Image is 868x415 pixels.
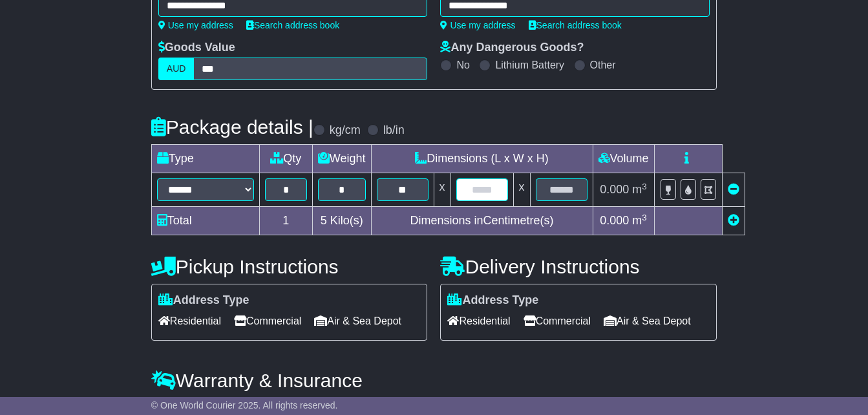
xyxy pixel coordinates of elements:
label: Lithium Battery [495,59,564,71]
span: 0.000 [600,214,629,227]
td: Total [151,207,259,235]
a: Search address book [246,20,339,30]
a: Search address book [529,20,622,30]
span: © One World Courier 2025. All rights reserved. [151,400,338,410]
span: m [632,183,647,196]
label: Goods Value [158,41,235,55]
td: x [513,173,530,207]
td: Dimensions (L x W x H) [371,145,593,173]
td: 1 [259,207,312,235]
sup: 3 [642,182,647,191]
a: Use my address [158,20,233,30]
span: Air & Sea Depot [604,311,691,331]
span: Commercial [524,311,591,331]
span: m [632,214,647,227]
label: Other [590,59,616,71]
h4: Pickup Instructions [151,256,428,277]
span: 5 [321,214,327,227]
td: Weight [312,145,371,173]
h4: Package details | [151,116,313,138]
td: Volume [593,145,654,173]
label: Address Type [447,293,538,308]
td: x [434,173,450,207]
a: Add new item [728,214,739,227]
span: Residential [158,311,221,331]
a: Use my address [440,20,515,30]
sup: 3 [642,213,647,222]
label: Any Dangerous Goods? [440,41,584,55]
label: Address Type [158,293,249,308]
label: AUD [158,58,195,80]
h4: Delivery Instructions [440,256,717,277]
span: 0.000 [600,183,629,196]
td: Kilo(s) [312,207,371,235]
td: Dimensions in Centimetre(s) [371,207,593,235]
label: kg/cm [330,123,361,138]
td: Type [151,145,259,173]
label: No [456,59,469,71]
span: Residential [447,311,510,331]
a: Remove this item [728,183,739,196]
label: lb/in [383,123,405,138]
h4: Warranty & Insurance [151,370,717,391]
span: Commercial [234,311,301,331]
span: Air & Sea Depot [314,311,401,331]
td: Qty [259,145,312,173]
